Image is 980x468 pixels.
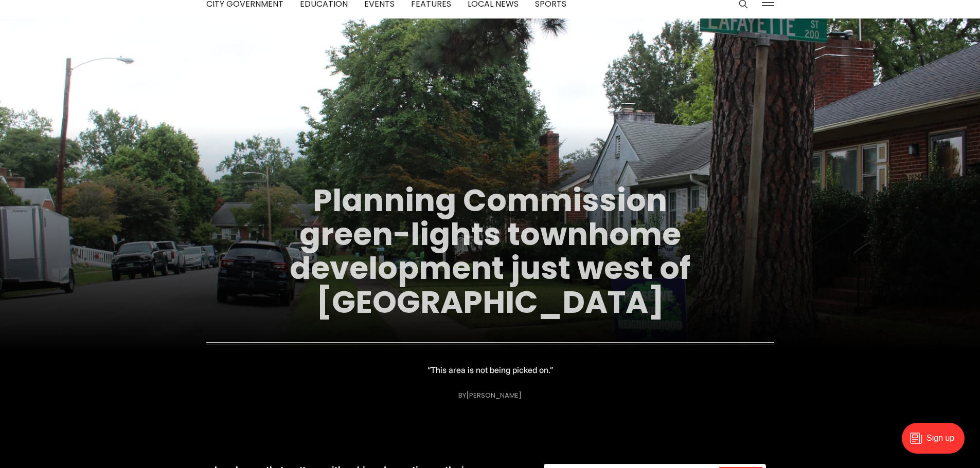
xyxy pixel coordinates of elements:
a: Planning Commission green-lights townhome development just west of [GEOGRAPHIC_DATA] [290,179,690,324]
iframe: portal-trigger [893,418,980,468]
div: By [458,391,522,399]
a: [PERSON_NAME] [466,390,522,400]
p: “This area is not being picked on.” [427,363,553,377]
